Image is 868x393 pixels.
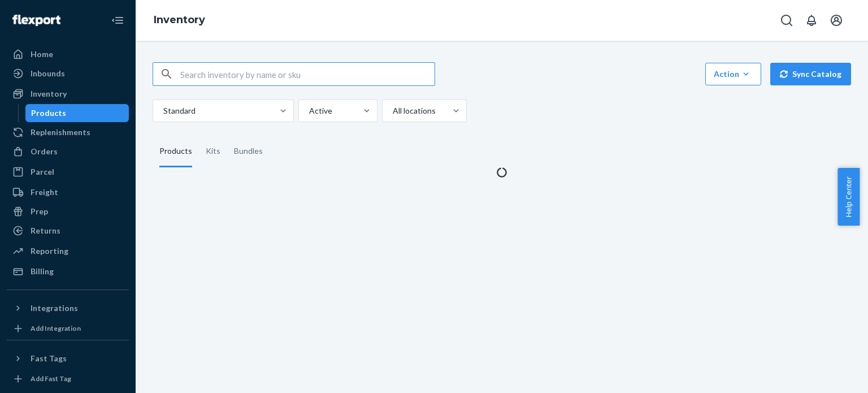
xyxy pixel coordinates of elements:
button: Open Search Box [775,9,798,32]
div: Home [31,49,53,60]
div: Add Fast Tag [31,374,71,383]
div: Inbounds [31,68,65,79]
input: Standard [162,105,163,116]
a: Freight [7,183,129,201]
a: Add Fast Tag [7,372,129,386]
div: Bundles [234,136,263,167]
div: Action [714,68,753,80]
a: Reporting [7,242,129,260]
a: Home [7,45,129,63]
div: Add Integration [31,323,81,333]
input: Search inventory by name or sku [180,63,435,85]
div: Parcel [31,166,54,178]
div: Replenishments [31,127,90,138]
ol: breadcrumbs [145,4,214,37]
img: Flexport logo [12,15,60,26]
a: Replenishments [7,123,129,141]
div: Fast Tags [31,353,67,364]
div: Products [31,107,66,119]
button: Help Center [837,168,860,226]
a: Inventory [154,14,205,26]
input: Active [308,105,309,116]
button: Open account menu [825,9,848,32]
button: Integrations [7,299,129,317]
a: Billing [7,262,129,280]
button: Close Navigation [106,9,129,32]
a: Returns [7,222,129,240]
a: Parcel [7,163,129,181]
div: Reporting [31,245,68,257]
button: Action [705,63,761,85]
a: Add Integration [7,322,129,335]
a: Prep [7,202,129,221]
button: Open notifications [800,9,823,32]
button: Fast Tags [7,349,129,368]
div: Kits [206,136,220,167]
div: Products [159,136,192,167]
div: Prep [31,206,48,217]
div: Orders [31,146,58,157]
div: Inventory [31,88,67,100]
div: Billing [31,266,54,277]
a: Inventory [7,85,129,103]
div: Freight [31,187,58,198]
button: Sync Catalog [770,63,851,85]
a: Inbounds [7,64,129,83]
input: All locations [392,105,393,116]
div: Returns [31,225,60,236]
a: Orders [7,142,129,161]
div: Integrations [31,303,78,314]
a: Products [25,104,129,122]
